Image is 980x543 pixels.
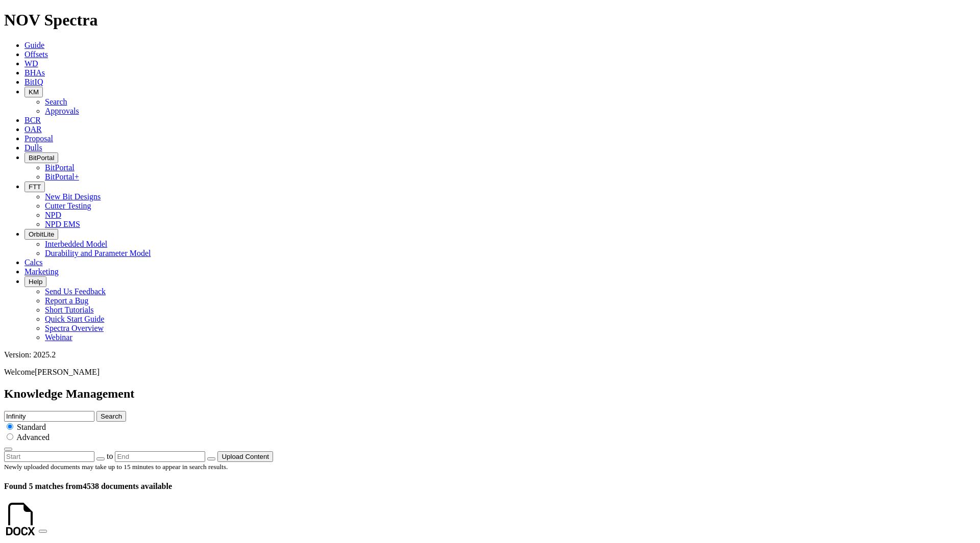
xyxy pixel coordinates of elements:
div: Version: 2025.2 [4,350,976,359]
a: NPD EMS [45,220,80,228]
input: Start [4,451,94,462]
a: Dulls [24,143,42,152]
a: Spectra Overview [45,324,104,332]
a: Webinar [45,333,72,342]
a: Approvals [45,107,79,115]
span: [PERSON_NAME] [35,368,100,376]
a: BitPortal+ [45,172,79,181]
button: FTT [24,182,45,192]
button: Help [24,276,46,287]
button: BitPortal [24,152,58,163]
a: Durability and Parameter Model [45,249,151,257]
a: Proposal [24,134,53,143]
a: BitIQ [24,77,43,86]
small: Newly uploaded documents may take up to 15 minutes to appear in search results. [4,463,228,471]
a: BitPortal [45,163,75,172]
a: Marketing [24,267,59,276]
a: Cutter Testing [45,201,91,210]
a: BHAs [24,68,45,77]
input: End [115,451,205,462]
a: Short Tutorials [45,305,94,314]
span: to [107,452,113,460]
a: Report a Bug [45,296,88,305]
a: Offsets [24,50,48,59]
span: BitPortal [29,154,54,162]
button: OrbitLite [24,229,58,240]
span: Found 5 matches from [4,482,83,490]
a: Quick Start Guide [45,315,104,323]
span: Standard [17,423,46,431]
a: WD [24,59,38,68]
span: KM [29,88,39,96]
h2: Knowledge Management [4,387,976,401]
a: Send Us Feedback [45,287,106,296]
button: KM [24,87,43,97]
p: Welcome [4,368,976,377]
h4: 4538 documents available [4,482,976,491]
h1: NOV Spectra [4,11,976,30]
a: OAR [24,125,42,134]
a: New Bit Designs [45,192,101,201]
span: OrbitLite [29,230,54,238]
span: Help [29,278,42,286]
button: Search [96,411,126,422]
button: Upload Content [217,451,273,462]
a: Calcs [24,258,43,267]
a: Search [45,97,67,106]
input: e.g. Smoothsteer Record [4,411,94,422]
a: BCR [24,116,41,124]
a: NPD [45,211,61,219]
a: Interbedded Model [45,240,107,248]
span: FTT [29,183,41,191]
span: Advanced [16,433,50,442]
a: Guide [24,41,44,49]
